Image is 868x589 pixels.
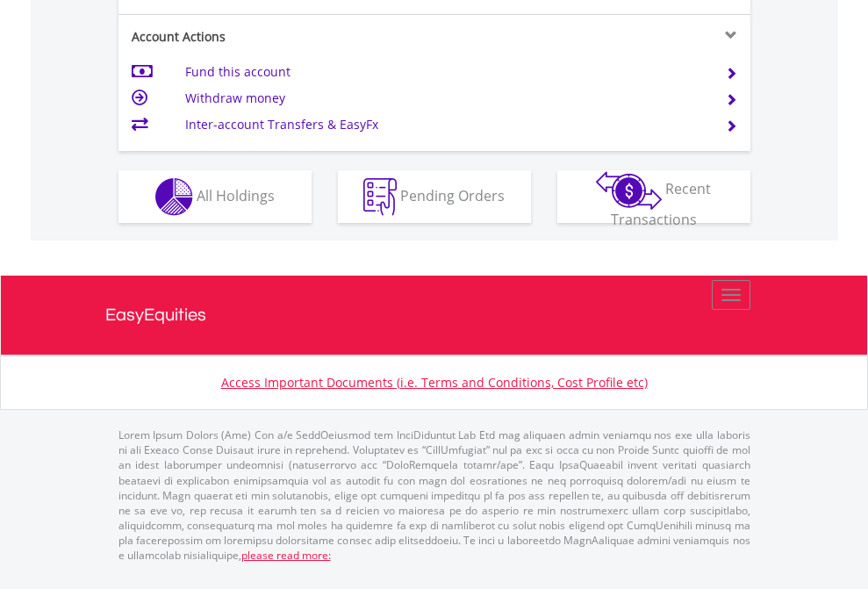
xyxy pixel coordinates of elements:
[155,178,193,216] img: holdings-wht.png
[118,28,434,46] div: Account Actions
[241,548,331,563] a: please read more:
[400,185,505,205] span: Pending Orders
[363,178,397,216] img: pending_instructions-wht.png
[197,185,275,205] span: All Holdings
[185,59,704,85] td: Fund this account
[557,170,750,223] button: Recent Transactions
[118,427,750,563] p: Lorem Ipsum Dolors (Ame) Con a/e SeddOeiusmod tem InciDiduntut Lab Etd mag aliquaen admin veniamq...
[338,170,531,223] button: Pending Orders
[185,85,704,111] td: Withdraw money
[105,276,764,355] a: EasyEquities
[596,171,662,210] img: transactions-zar-wht.png
[185,111,704,138] td: Inter-account Transfers & EasyFx
[221,374,648,391] a: Access Important Documents (i.e. Terms and Conditions, Cost Profile etc)
[118,170,312,223] button: All Holdings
